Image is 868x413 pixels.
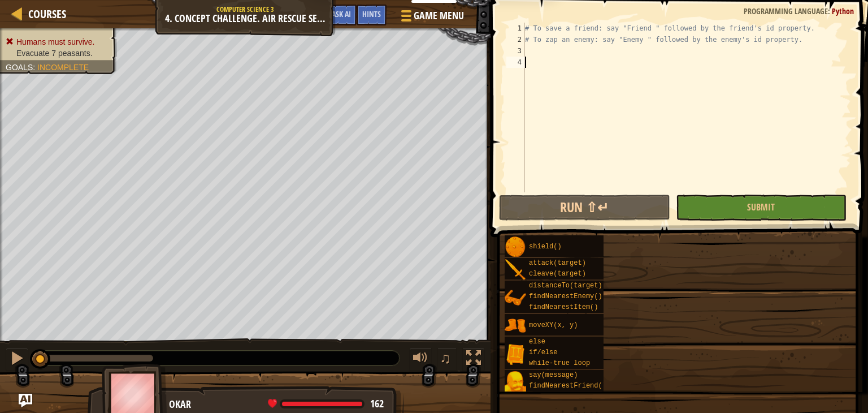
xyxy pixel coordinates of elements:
div: Okar [169,397,392,412]
span: Goals [6,63,33,72]
img: portrait.png [505,259,526,281]
span: Incomplete [37,63,89,72]
a: Courses [23,6,66,21]
span: shield() [529,243,562,251]
span: Programming language [744,6,828,16]
div: 4 [506,57,525,68]
button: Run ⇧↵ [499,195,670,221]
button: Toggle fullscreen [462,348,485,371]
li: Humans must survive. [6,36,108,48]
img: portrait.png [505,343,526,365]
span: findNearestItem() [529,303,598,311]
span: say(message) [529,371,578,379]
div: health: 162 / 162 [268,399,384,409]
div: 3 [506,45,525,57]
img: portrait.png [505,236,526,258]
span: Hints [362,8,381,19]
span: attack(target) [529,259,586,267]
img: portrait.png [505,371,526,393]
button: Ask AI [19,394,32,407]
span: Python [832,6,854,16]
div: 2 [506,34,525,45]
span: cleave(target) [529,270,586,278]
button: ♫ [437,348,457,371]
span: Humans must survive. [16,37,94,46]
span: Submit [747,201,775,213]
button: Game Menu [392,5,471,31]
button: Adjust volume [409,348,432,371]
span: if/else [529,349,557,356]
li: Evacuate 7 peasants. [6,48,108,59]
img: portrait.png [505,315,526,337]
span: findNearestFriend() [529,382,606,390]
button: Ask AI [326,5,357,25]
span: moveXY(x, y) [529,321,578,329]
span: Ask AI [332,8,351,19]
span: 162 [370,397,384,411]
span: Courses [28,6,66,21]
span: findNearestEnemy() [529,292,602,300]
button: Ctrl + P: Pause [6,348,28,371]
span: : [33,63,37,72]
span: Evacuate 7 peasants. [16,49,93,58]
img: portrait.png [505,287,526,309]
div: 1 [506,23,525,34]
span: : [828,6,832,16]
span: distanceTo(target) [529,282,602,290]
span: ♫ [440,350,451,367]
span: Game Menu [414,8,464,23]
button: Submit [676,195,847,221]
span: while-true loop [529,359,590,367]
span: else [529,338,545,346]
